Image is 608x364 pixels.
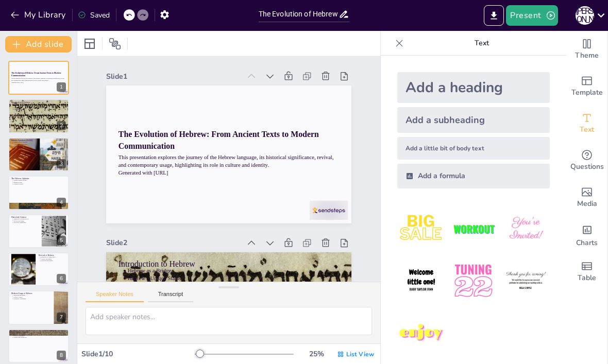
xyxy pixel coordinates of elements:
[8,290,69,324] div: 7
[11,292,51,295] p: Modern Usage of Hebrew
[57,121,66,130] div: 2
[13,220,39,222] p: Revival Movement
[449,257,497,305] img: 5.jpeg
[566,253,607,290] div: Add a table
[570,161,604,172] span: Questions
[57,313,66,322] div: 7
[13,181,66,183] p: Religious Texts
[13,108,66,110] p: Language Evolution
[166,23,288,98] div: Slide 1
[397,137,550,160] div: Add a little bit of body text
[8,252,69,286] div: 6
[577,198,597,210] span: Media
[13,298,50,300] p: Language Adaptability
[13,333,66,335] p: National Identity
[13,107,66,109] p: Cultural Heritage
[57,236,66,245] div: 5
[11,215,39,218] p: Historical Context
[8,137,69,171] div: 3
[13,102,66,105] p: Hebrew as a Bridge
[57,274,66,283] div: 6
[13,183,66,185] p: Learning Hebrew
[566,105,607,142] div: Add text boxes
[13,143,66,145] p: Community Connections
[13,105,66,107] p: Hebrew’s Unique Status
[576,237,598,249] span: Charts
[8,329,69,363] div: 8
[566,179,607,216] div: Add images, graphics, shapes or video
[566,31,607,68] div: Change the overall theme
[578,272,596,284] span: Table
[81,349,195,359] div: Slide 1 / 10
[571,87,603,98] span: Template
[57,351,66,360] div: 8
[83,191,280,311] p: Introduction to Hebrew
[11,78,66,81] p: This presentation explores the journey of the Hebrew language, its historical significance, reviv...
[13,221,39,223] p: Historical Significance
[129,114,324,231] p: Generated with [URL]
[13,336,66,338] p: Science and Technology
[143,80,327,188] strong: The Evolution of Hebrew: From Ancient Texts to Modern Communication
[13,218,39,220] p: Transition to Religious Use
[397,107,550,133] div: Add a subheading
[109,38,121,50] span: Position
[580,124,594,135] span: Text
[57,159,66,168] div: 3
[502,205,550,253] img: 3.jpeg
[11,81,66,83] p: Generated with [URL]
[83,167,205,242] div: Slide 2
[41,258,66,260] p: Cultural Movement
[11,100,66,103] p: Introduction to Hebrew
[57,82,66,92] div: 1
[484,5,504,26] button: Export to PowerPoint
[449,205,497,253] img: 2.jpeg
[576,6,594,25] div: Е [PERSON_NAME]
[85,210,272,322] p: Hebrew’s Unique Status
[148,291,194,302] button: Transcript
[259,7,339,22] input: Insert title
[502,257,550,305] img: 6.jpeg
[397,72,550,103] div: Add a heading
[11,177,66,180] p: The Hebrew Alphabet
[397,164,550,188] div: Add a formula
[346,350,374,358] span: List View
[8,7,70,23] button: My Library
[11,72,61,77] strong: The Evolution of Hebrew: From Ancient Texts to Modern Communication
[13,335,66,337] p: Cultural Promotion
[13,296,50,298] p: Literary Culture
[39,254,66,257] p: Revival of Hebrew
[575,50,599,61] span: Theme
[8,176,69,210] div: 4
[397,309,445,357] img: 7.jpeg
[304,349,329,359] div: 25 %
[81,36,98,52] div: Layout
[566,216,607,253] div: Add charts and graphs
[8,214,69,248] div: 5
[566,68,607,105] div: Add ready made slides
[41,256,66,258] p: [PERSON_NAME]'s Role
[397,205,445,253] img: 1.jpeg
[13,141,66,143] p: Global Hebrew Speakers
[41,260,66,262] p: Language and Identity
[57,198,66,207] div: 4
[13,180,66,182] p: Unique Writing System
[11,330,66,333] p: Government Support
[133,100,332,224] p: This presentation explores the journey of the Hebrew language, its historical significance, reviv...
[8,99,69,133] div: 2
[89,203,276,315] p: Hebrew as a Bridge
[78,10,110,20] div: Saved
[13,145,66,147] p: Language Vitality
[5,36,72,53] button: Add slide
[506,5,558,26] button: Present
[397,257,445,305] img: 4.jpeg
[11,139,66,142] p: Hebrew Speakers [DATE]
[576,5,594,26] button: Е [PERSON_NAME]
[408,31,556,56] p: Text
[566,142,607,179] div: Get real-time input from your audience
[8,61,69,95] div: 1
[13,294,50,297] p: Education and Media
[86,291,144,302] button: Speaker Notes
